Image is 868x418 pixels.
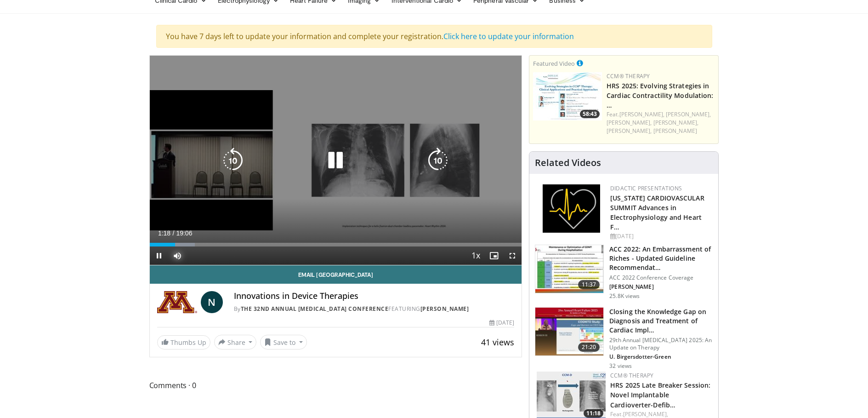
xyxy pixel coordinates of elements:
a: HRS 2025 Late Breaker Session: Novel Implantable Cardioverter-Defib… [610,381,710,409]
small: Featured Video [533,59,575,68]
p: 25.8K views [609,292,640,300]
img: 4db14f8f-28be-47e3-a5bf-acd0fd5ecc77.150x105_q85_crop-smart_upscale.jpg [535,308,603,355]
span: 1:18 [158,229,170,237]
button: Pause [150,246,168,265]
span: 58:43 [580,110,600,118]
a: The 32nd Annual [MEDICAL_DATA] Conference [241,305,389,313]
a: Click here to update your information [443,31,574,41]
a: HRS 2025: Evolving Strategies in Cardiac Contractility Modulation: … [607,81,713,109]
button: Fullscreen [503,246,522,265]
div: Progress Bar [150,243,522,246]
img: 3f694bbe-f46e-4e2a-ab7b-fff0935bbb6c.150x105_q85_crop-smart_upscale.jpg [533,72,602,120]
button: Enable picture-in-picture mode [485,246,503,265]
a: [PERSON_NAME], [623,410,668,418]
span: 41 views [481,337,514,348]
img: 1860aa7a-ba06-47e3-81a4-3dc728c2b4cf.png.150x105_q85_autocrop_double_scale_upscale_version-0.2.png [543,184,600,233]
img: The 32nd Annual Cardiac Arrhythmias Conference [157,291,197,313]
img: f3e86255-4ff1-4703-a69f-4180152321cc.150x105_q85_crop-smart_upscale.jpg [535,245,603,293]
a: [US_STATE] CARDIOVASCULAR SUMMIT Advances in Electrophysiology and Heart F… [610,194,704,231]
a: [PERSON_NAME], [607,127,652,135]
button: Playback Rate [466,246,485,265]
a: 11:37 ACC 2022: An Embarrassment of Riches - Updated Guideline Recommendat… ACC 2022 Conference C... [535,245,713,300]
div: [DATE] [610,232,711,240]
a: [PERSON_NAME] [420,305,469,313]
a: [PERSON_NAME], [666,110,711,118]
a: [PERSON_NAME] [653,127,697,135]
a: 21:20 Closing the Knowledge Gap on Diagnosis and Treatment of Cardiac Impl… 29th Annual [MEDICAL_... [535,307,713,370]
span: 11:18 [584,409,603,418]
h3: Closing the Knowledge Gap on Diagnosis and Treatment of Cardiac Impl… [609,307,713,335]
h4: Innovations in Device Therapies [234,291,514,301]
a: CCM® Therapy [607,72,650,80]
button: Save to [260,335,307,349]
span: 11:37 [578,280,600,289]
div: Feat. [607,110,715,135]
p: [PERSON_NAME] [609,283,713,291]
video-js: Video Player [150,56,522,265]
h4: Related Videos [535,157,601,168]
div: By FEATURING [234,305,514,313]
a: [PERSON_NAME], [619,110,664,118]
div: [DATE] [489,319,514,327]
button: Share [214,335,257,349]
span: 21:20 [578,343,600,352]
a: N [201,291,223,313]
p: 29th Annual [MEDICAL_DATA] 2025: An Update on Therapy [609,337,713,351]
a: Thumbs Up [157,335,210,349]
span: / [173,229,175,237]
a: 58:43 [533,72,602,120]
button: Mute [168,246,187,265]
div: You have 7 days left to update your information and complete your registration. [156,25,712,48]
a: Email [GEOGRAPHIC_DATA] [150,265,522,284]
div: Didactic Presentations [610,184,711,193]
p: 32 views [609,362,632,370]
h3: ACC 2022: An Embarrassment of Riches - Updated Guideline Recommendat… [609,245,713,272]
a: CCM® Therapy [610,372,653,379]
span: 19:06 [176,229,192,237]
a: [PERSON_NAME], [607,119,652,126]
a: [PERSON_NAME], [653,119,698,126]
span: Comments 0 [149,379,522,391]
p: U. Birgersdotter-Green [609,353,713,361]
p: ACC 2022 Conference Coverage [609,274,713,281]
